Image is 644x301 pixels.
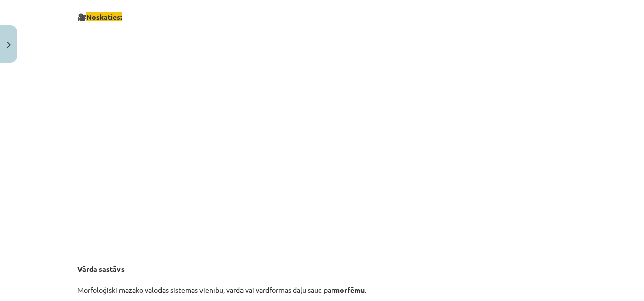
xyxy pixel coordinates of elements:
p: Morfoloģiski mazāko valodas sistēmas vienību, vārda vai vārdformas daļu sauc par . [77,253,567,295]
strong: Vārda sastāvs [77,264,125,273]
span: Noskaties: [86,12,122,21]
strong: morfēmu [334,285,365,294]
p: 🎥 [77,1,567,22]
img: icon-close-lesson-0947bae3869378f0d4975bcd49f059093ad1ed9edebbc8119c70593378902aed.svg [7,42,11,48]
